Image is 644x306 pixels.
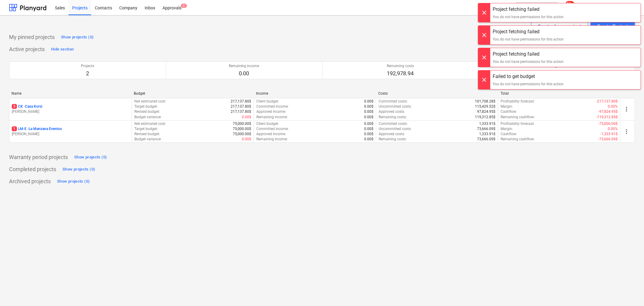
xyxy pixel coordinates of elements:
div: You do not have permissions for this action [493,37,564,42]
p: Remaining cashflow : [501,115,535,120]
span: more_vert [623,106,630,113]
p: Approved costs : [379,109,405,114]
p: -97,824.95$ [598,109,618,114]
p: 0.00$ [364,126,373,132]
p: Net estimated cost : [134,99,166,104]
p: Active projects [9,46,45,53]
div: You do not have permissions for this action [493,59,564,64]
div: Income [256,91,373,96]
p: Remaining income : [256,137,288,142]
p: Margin : [501,104,513,109]
p: Target budget : [134,126,158,132]
p: Budget variance : [134,115,162,120]
div: Failed to get budget [493,73,564,80]
div: You do not have permissions for this action [493,81,564,87]
p: Committed costs : [379,99,408,104]
p: 0.00% [608,104,618,109]
p: Net estimated cost : [134,121,166,126]
p: Profitability forecast : [501,121,535,126]
p: Uncommitted costs : [379,126,412,132]
p: Cashflow : [501,132,517,137]
p: -75,000.00$ [598,121,618,126]
p: 75,000.00$ [233,121,251,126]
p: Cashflow : [501,109,517,114]
p: 2 [81,70,94,77]
p: My pinned projects [9,34,55,41]
p: 0.00$ [242,137,251,142]
p: Uncommitted costs : [379,104,412,109]
div: Show projects (0) [57,178,90,185]
p: -73,666.09$ [598,137,618,142]
p: Archived projects [9,178,51,185]
p: -119,312.85$ [596,115,618,120]
p: 119,312.85$ [475,115,495,120]
div: Show projects (0) [62,166,95,173]
p: 1,333.91$ [479,121,495,126]
p: Profitability forecast : [501,99,535,104]
p: LM-E - La Manzana Eventos [12,126,62,132]
p: [PERSON_NAME] [12,109,129,114]
p: Target budget : [134,104,158,109]
button: Show projects (0) [59,32,95,42]
iframe: Chat Widget [614,277,644,306]
div: 1LM-E -La Manzana Eventos[PERSON_NAME] [12,126,129,137]
p: Remaining costs : [379,115,407,120]
p: 192,978.94 [387,70,414,77]
p: Revised budget : [134,132,160,137]
p: Client budget : [256,121,279,126]
p: Remaining income : [256,115,288,120]
span: more_vert [623,128,630,135]
p: 101,708.28$ [475,99,495,104]
p: Revised budget : [134,109,160,114]
p: 1,333.91$ [479,132,495,137]
p: 0.00$ [364,121,373,126]
div: You do not have permissions for this action [493,14,564,20]
p: 73,666.09$ [477,126,495,132]
p: 217,137.80$ [231,104,251,109]
p: 0.00 [229,70,259,77]
span: 1 [12,126,17,131]
p: Completed projects [9,166,56,173]
div: 3CK -Casa Korsi[PERSON_NAME] [12,104,129,114]
span: 2 [181,4,187,8]
p: Committed income : [256,126,289,132]
button: Show projects (0) [73,152,108,162]
p: 0.00$ [364,132,373,137]
p: Margin : [501,126,513,132]
p: -1,333.91$ [601,132,618,137]
div: Project fetching failed [493,50,564,58]
p: Client budget : [256,99,279,104]
p: 0.00$ [364,99,373,104]
p: Remaining cashflow : [501,137,535,142]
p: 97,824.95$ [477,109,495,114]
div: Budget [134,91,251,96]
p: Approved costs : [379,132,405,137]
div: Show projects (0) [61,34,94,41]
p: [PERSON_NAME] [12,132,129,137]
div: Project fetching failed [493,28,564,35]
p: Budget variance : [134,137,162,142]
p: 115,429.52$ [475,104,495,109]
button: Hide section [50,44,75,54]
p: 217,137.80$ [231,99,251,104]
p: 0.00$ [242,115,251,120]
div: Costs [378,91,496,96]
p: 0.00$ [364,137,373,142]
p: 75,000.00$ [233,132,251,137]
p: 0.00% [608,126,618,132]
p: Approved income : [256,132,286,137]
p: Remaining costs [387,63,414,69]
p: 73,666.09$ [477,137,495,142]
p: -217,137.80$ [596,99,618,104]
p: 0.00$ [364,109,373,114]
p: 75,000.00$ [233,126,251,132]
p: Warranty period projects [9,154,68,161]
p: 217,137.80$ [231,109,251,114]
button: Show projects (0) [56,177,91,186]
p: Committed costs : [379,121,408,126]
div: Hide section [51,46,74,53]
p: Approved income : [256,109,286,114]
div: Name [11,91,129,96]
div: Project fetching failed [493,6,564,13]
